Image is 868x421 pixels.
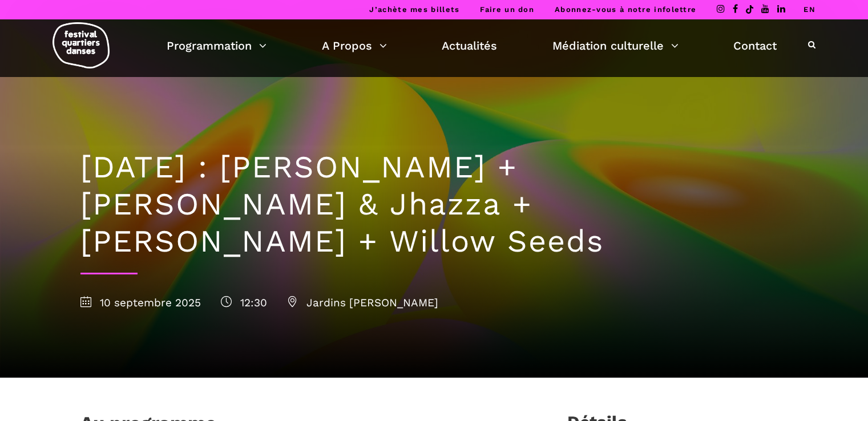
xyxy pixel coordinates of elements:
a: Médiation culturelle [552,36,679,55]
img: logo-fqd-med [53,22,110,68]
h1: [DATE] : [PERSON_NAME] + [PERSON_NAME] & Jhazza + [PERSON_NAME] + Willow Seeds [80,149,788,260]
a: Contact [733,36,777,55]
a: EN [804,5,815,14]
a: J’achète mes billets [369,5,459,14]
a: Actualités [442,36,497,55]
a: Programmation [167,36,267,55]
span: 10 septembre 2025 [80,296,201,309]
a: A Propos [322,36,387,55]
a: Abonnez-vous à notre infolettre [555,5,696,14]
span: 12:30 [221,296,267,309]
a: Faire un don [480,5,534,14]
span: Jardins [PERSON_NAME] [287,296,438,309]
